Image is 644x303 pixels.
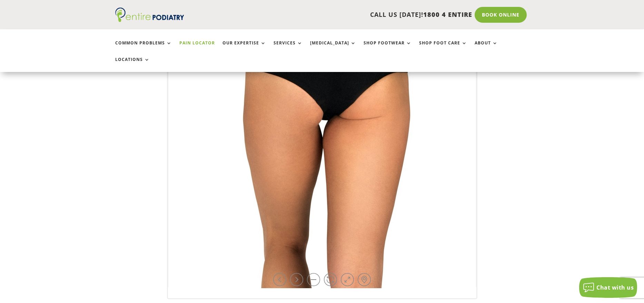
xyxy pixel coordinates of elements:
[115,57,150,72] a: Locations
[115,8,184,22] img: logo (1)
[222,41,266,55] a: Our Expertise
[310,41,356,55] a: [MEDICAL_DATA]
[364,41,412,55] a: Shop Footwear
[290,273,303,286] a: Rotate right
[274,41,303,55] a: Services
[324,273,337,286] a: Play / Stop
[273,273,286,286] a: Rotate left
[423,10,472,19] span: 1800 4 ENTIRE
[211,10,472,19] p: CALL US [DATE]!
[115,17,184,23] a: Entire Podiatry
[115,41,172,55] a: Common Problems
[596,284,634,291] span: Chat with us
[358,273,371,286] a: Hot-spots on / off
[475,7,527,23] a: Book Online
[307,273,320,286] a: Zoom in / out
[475,41,498,55] a: About
[341,273,354,286] a: Full Screen on / off
[179,41,215,55] a: Pain Locator
[579,277,637,298] button: Chat with us
[419,41,467,55] a: Shop Foot Care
